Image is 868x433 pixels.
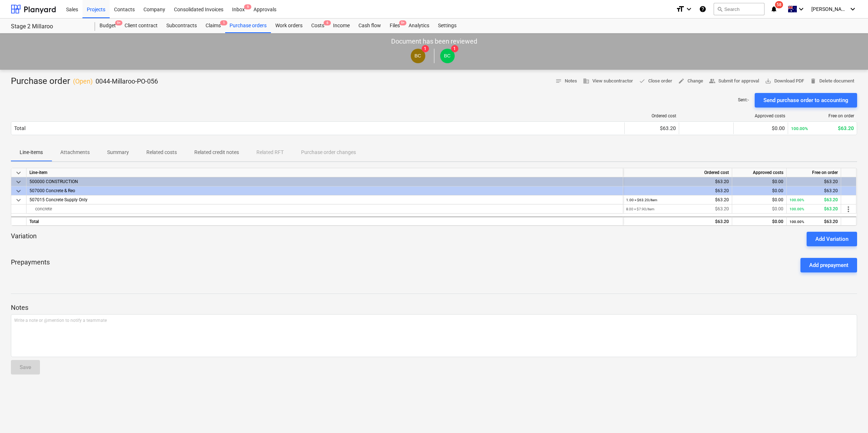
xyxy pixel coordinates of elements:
div: Free on order [787,168,841,177]
p: Line-items [20,149,43,156]
div: $63.20 [790,186,838,195]
div: $63.20 [628,125,676,131]
button: Download PDF [762,76,807,87]
span: 6 [324,20,331,25]
span: keyboard_arrow_down [14,178,23,186]
p: Variation [11,232,37,246]
a: Budget9+ [95,19,120,33]
span: search [717,6,723,12]
button: Change [675,76,706,87]
div: Billy Campbell [411,49,425,63]
a: Costs6 [307,19,329,33]
a: Purchase orders [225,19,271,33]
small: 100.00% [790,198,804,202]
a: Claims1 [201,19,225,33]
span: delete [810,78,816,84]
div: Approved costs [737,113,785,118]
div: $0.00 [735,217,783,226]
a: Client contract [120,19,162,33]
span: 9+ [115,20,122,25]
span: Close order [639,77,672,85]
button: Notes [552,76,580,87]
span: more_vert [844,205,853,214]
p: Attachments [60,149,90,156]
span: Download PDF [765,77,804,85]
div: Free on order [791,113,854,118]
span: notes [555,78,562,84]
div: Purchase order [11,76,158,87]
div: Analytics [404,19,434,33]
div: Add Variation [815,234,848,244]
p: Related costs [146,149,177,156]
div: $0.00 [735,177,783,186]
p: Notes [11,303,857,312]
span: BC [414,53,421,58]
span: Delete document [810,77,854,85]
span: keyboard_arrow_down [14,169,23,177]
div: $0.00 [737,125,785,131]
div: Ordered cost [628,113,676,118]
button: Send purchase order to accounting [755,93,857,108]
button: Add Variation [807,232,857,246]
div: 500000 CONSTRUCTION [29,177,620,186]
span: 58 [775,1,783,8]
a: Subcontracts [162,19,201,33]
span: keyboard_arrow_down [14,196,23,205]
div: $63.20 [790,195,838,205]
small: 100.00% [790,220,804,224]
p: Related credit notes [194,149,239,156]
p: ( Open ) [73,77,93,86]
i: Knowledge base [699,5,706,13]
span: 9+ [399,20,406,25]
span: save_alt [765,78,771,84]
div: $0.00 [735,205,783,214]
button: Search [714,3,764,15]
button: Delete document [807,76,857,87]
span: done [639,78,645,84]
a: Work orders [271,19,307,33]
button: View subcontractor [580,76,636,87]
div: Settings [434,19,461,33]
div: Ordered cost [623,168,732,177]
div: $0.00 [735,195,783,205]
i: keyboard_arrow_down [797,5,806,13]
span: Notes [555,77,577,85]
span: people_alt [709,78,715,84]
span: BC [444,53,451,58]
span: 507015 Concrete Supply Only [29,197,88,202]
small: 1.00 × $63.20 / item [626,198,657,202]
a: Income [329,19,354,33]
span: 1 [451,45,458,52]
span: [PERSON_NAME] [811,6,848,12]
small: 100.00% [790,207,804,211]
div: $63.20 [790,205,838,214]
p: Sent : - [738,97,749,103]
div: Total [27,216,623,226]
p: Summary [107,149,129,156]
i: keyboard_arrow_down [848,5,857,13]
div: $63.20 [790,177,838,186]
div: Billy Campbell [440,49,455,63]
div: $63.20 [626,177,729,186]
small: 8.00 × $7.90 / item [626,207,654,211]
div: Stage 2 Millaroo [11,23,86,31]
div: concrete [29,205,620,213]
div: Approved costs [732,168,787,177]
div: Claims [201,19,225,33]
button: Submit for approval [706,76,762,87]
div: Files [385,19,404,33]
span: Change [678,77,703,85]
i: keyboard_arrow_down [685,5,693,13]
div: Costs [307,19,329,33]
button: Add prepayment [800,258,857,272]
div: $63.20 [791,125,854,131]
button: Close order [636,76,675,87]
a: Cash flow [354,19,385,33]
div: Line-item [27,168,623,177]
